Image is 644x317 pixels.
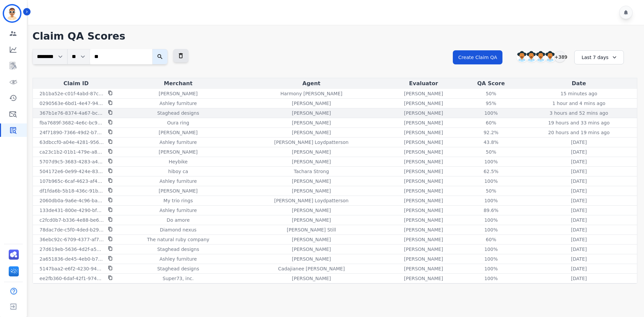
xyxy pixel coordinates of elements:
p: [PERSON_NAME] [404,178,443,184]
p: Staghead designs [157,265,199,272]
p: 15 minutes ago [560,90,597,97]
p: 2b1ba52e-c01f-4abd-87c3-e9dd36f432fa [40,90,104,97]
p: [PERSON_NAME] [404,246,443,253]
div: Last 7 days [574,50,624,64]
p: [PERSON_NAME] [404,100,443,107]
div: Agent [238,80,385,88]
p: ca23c1b2-01b1-479e-a882-a99cb13b5368 [40,149,104,155]
p: 0290563e-6bd1-4e47-94d9-9f360f41f092 [40,100,104,107]
div: 60% [476,236,506,243]
div: Date [522,80,636,88]
p: fba7689f-3682-4e6c-bc95-8bf3a058670b [40,119,104,126]
p: [PERSON_NAME] [404,158,443,165]
p: [PERSON_NAME] [292,100,331,107]
p: [PERSON_NAME] [292,207,331,214]
p: 78dac7de-c5f0-4ded-b294-367d4836b5f4 [40,226,104,233]
div: 100% [476,197,506,204]
p: [PERSON_NAME] [159,90,198,97]
p: [PERSON_NAME] [404,207,443,214]
p: c2fcd0b7-b336-4e88-be65-b56e09a4d771 [40,217,104,223]
p: Tachara Strong [294,168,329,175]
p: [DATE] [571,275,587,282]
p: Oura ring [167,119,189,126]
p: [PERSON_NAME] [292,275,331,282]
p: [PERSON_NAME] [292,158,331,165]
p: [PERSON_NAME] [404,265,443,272]
div: Claim ID [34,80,118,88]
div: 100% [476,226,506,233]
p: 367b1e76-8374-4a67-bce2-955ab19df23d [40,110,104,116]
p: [PERSON_NAME] [404,129,443,136]
div: 50% [476,149,506,155]
div: 62.5% [476,168,506,175]
p: [PERSON_NAME] [159,188,198,194]
p: 107b965c-6caf-4623-af44-c363844841a2 [40,178,104,184]
div: 100% [476,275,506,282]
p: 2060db0a-9a6e-4c96-ba5e-80516b36005e [40,197,104,204]
div: 100% [476,158,506,165]
p: Ashley furniture [159,139,197,146]
p: [PERSON_NAME] [404,275,443,282]
h1: Claim QA Scores [33,30,637,42]
p: df1fda6b-5b18-436c-91b3-23e73455cf14 [40,188,104,194]
p: [PERSON_NAME] [404,197,443,204]
p: [PERSON_NAME] [159,149,198,155]
p: Harmony [PERSON_NAME] [280,90,342,97]
p: [PERSON_NAME] [292,110,331,116]
div: QA Score [463,80,519,88]
p: 2a651836-de45-4eb0-b723-fbd27d353fee [40,256,104,262]
p: [PERSON_NAME] [404,110,443,116]
p: 3 hours and 52 mins ago [550,110,608,116]
p: 133de431-800e-4290-bf8c-09c0de36b404 [40,207,104,214]
p: 19 hours and 33 mins ago [548,119,609,126]
p: The natural ruby company [147,236,209,243]
p: 36ebc92c-6709-4377-af7c-a92b34528929 [40,236,104,243]
p: [DATE] [571,188,587,194]
p: 63dbccf0-a04e-4281-9566-3604ce78819b [40,139,104,146]
div: 100% [476,217,506,223]
p: Cadajianee [PERSON_NAME] [278,265,345,272]
p: Ashley furniture [159,256,197,262]
p: Staghead designs [157,110,199,116]
div: 100% [476,110,506,116]
p: 1 hour and 4 mins ago [552,100,605,107]
p: 5707d9c5-3683-4283-a4d4-977aa454553b [40,158,104,165]
p: Ashley furniture [159,178,197,184]
div: 100% [476,178,506,184]
p: Do amore [167,217,190,223]
p: [PERSON_NAME] [404,188,443,194]
p: [PERSON_NAME] Loydpatterson [274,197,349,204]
p: [DATE] [571,139,587,146]
p: My trio rings [163,197,193,204]
p: [PERSON_NAME] [404,226,443,233]
p: [PERSON_NAME] [292,149,331,155]
p: [DATE] [571,207,587,214]
p: 20 hours and 19 mins ago [548,129,609,136]
div: 89.6% [476,207,506,214]
p: hiboy ca [168,168,188,175]
div: +389 [554,51,566,62]
div: 95% [476,100,506,107]
p: [DATE] [571,168,587,175]
p: [DATE] [571,246,587,253]
div: Merchant [121,80,236,88]
p: [DATE] [571,217,587,223]
div: 60% [476,119,506,126]
div: Evaluator [387,80,460,88]
p: [PERSON_NAME] [292,236,331,243]
p: [PERSON_NAME] [292,256,331,262]
p: [PERSON_NAME] [404,256,443,262]
p: [PERSON_NAME] [404,149,443,155]
div: 92.2% [476,129,506,136]
p: [DATE] [571,178,587,184]
div: 50% [476,188,506,194]
button: Create Claim QA [453,50,502,64]
p: [PERSON_NAME] [292,217,331,223]
p: 5147baa2-e6f2-4230-9436-01703644e56d [40,265,104,272]
p: Ashley furniture [159,100,197,107]
p: [DATE] [571,149,587,155]
p: [PERSON_NAME] [292,129,331,136]
p: [DATE] [571,265,587,272]
p: Ashley furniture [159,207,197,214]
p: [DATE] [571,256,587,262]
